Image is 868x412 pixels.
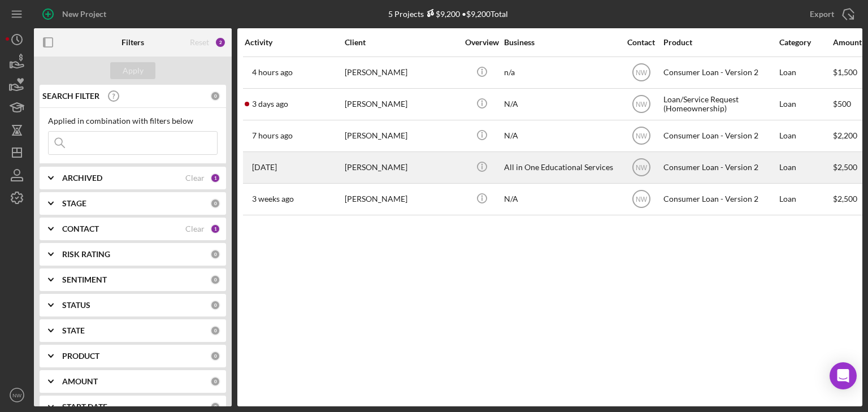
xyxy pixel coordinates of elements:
[6,384,28,406] button: NW
[779,121,832,151] div: Loan
[504,121,617,151] div: N/A
[810,3,834,25] div: Export
[185,174,205,183] div: Clear
[345,184,458,214] div: [PERSON_NAME]
[62,275,107,284] b: SENTIMENT
[833,67,857,77] span: $1,500
[798,3,862,25] button: Export
[779,58,832,88] div: Loan
[42,92,99,101] b: SEARCH FILTER
[210,249,220,259] div: 0
[663,38,776,47] div: Product
[663,58,776,88] div: Consumer Loan - Version 2
[504,58,617,88] div: n/a
[504,38,617,47] div: Business
[779,153,832,183] div: Loan
[190,38,209,47] div: Reset
[62,402,107,411] b: START DATE
[62,199,86,208] b: STAGE
[210,275,220,285] div: 0
[830,362,857,389] div: Open Intercom Messenger
[210,326,220,336] div: 0
[424,9,460,19] div: $9,200
[48,116,218,125] div: Applied in combination with filters below
[504,89,617,119] div: N/A
[252,68,293,77] time: 2025-09-03 17:09
[504,153,617,183] div: All in One Educational Services
[210,300,220,310] div: 0
[833,131,857,140] span: $2,200
[620,38,662,47] div: Contact
[123,62,144,79] div: Apply
[345,58,458,88] div: [PERSON_NAME]
[779,89,832,119] div: Loan
[185,224,205,233] div: Clear
[345,89,458,119] div: [PERSON_NAME]
[62,377,98,386] b: AMOUNT
[34,3,118,25] button: New Project
[12,392,22,398] text: NW
[663,153,776,183] div: Consumer Loan - Version 2
[663,184,776,214] div: Consumer Loan - Version 2
[461,38,503,47] div: Overview
[245,38,344,47] div: Activity
[252,194,294,203] time: 2025-08-15 01:31
[833,162,857,172] span: $2,500
[636,101,648,109] text: NW
[62,352,99,361] b: PRODUCT
[62,174,102,183] b: ARCHIVED
[345,153,458,183] div: [PERSON_NAME]
[62,326,85,335] b: STATE
[663,121,776,151] div: Consumer Loan - Version 2
[110,62,155,79] button: Apply
[62,3,106,25] div: New Project
[636,69,648,77] text: NW
[252,163,277,172] time: 2025-08-21 22:48
[779,184,832,214] div: Loan
[210,402,220,412] div: 0
[779,38,832,47] div: Category
[210,351,220,361] div: 0
[210,173,220,183] div: 1
[62,250,110,259] b: RISK RATING
[636,164,648,172] text: NW
[62,301,90,310] b: STATUS
[663,89,776,119] div: Loan/Service Request (Homeownership)
[636,196,648,203] text: NW
[833,99,851,109] span: $500
[388,9,508,19] div: 5 Projects • $9,200 Total
[833,194,857,203] span: $2,500
[345,121,458,151] div: [PERSON_NAME]
[210,376,220,387] div: 0
[62,224,99,233] b: CONTACT
[252,131,293,140] time: 2025-09-03 15:01
[210,224,220,234] div: 1
[252,99,288,109] time: 2025-08-31 21:53
[210,91,220,101] div: 0
[345,38,458,47] div: Client
[215,37,226,48] div: 2
[504,184,617,214] div: N/A
[636,132,648,140] text: NW
[210,198,220,209] div: 0
[121,38,144,47] b: Filters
